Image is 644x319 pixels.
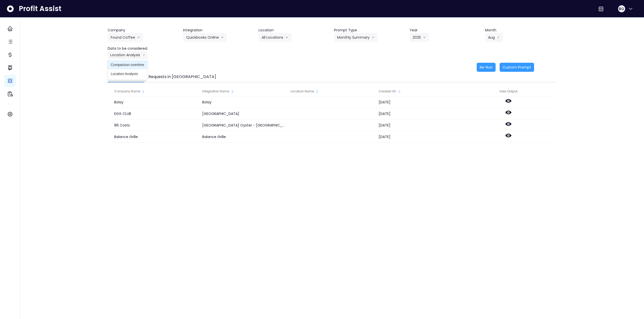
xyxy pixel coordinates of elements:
[111,62,144,67] span: Comparison overtime
[376,119,464,131] div: [DATE]
[200,131,288,143] div: Balance Grille
[112,119,199,131] div: 86 Costs
[334,33,378,42] button: Monthly Summaryarrow down line
[376,108,464,119] div: [DATE]
[315,90,319,94] svg: sort
[200,108,288,119] div: [GEOGRAPHIC_DATA]
[200,86,288,96] div: Integration Name
[19,4,61,13] span: Profit Assist
[144,72,220,82] button: Requests in [GEOGRAPHIC_DATA]
[397,90,401,94] svg: sort
[376,96,464,108] div: [DATE]
[334,28,406,33] header: Prompt Type
[464,86,552,96] div: View Output
[259,33,291,42] button: All Locationsarrow down line
[183,28,255,33] header: Integration
[108,28,179,33] header: Company
[108,51,148,59] button: Location Analysisarrow down line
[477,63,496,72] button: Re-Run
[376,86,464,96] div: Created On
[619,6,624,11] span: BG
[285,35,288,40] svg: arrow down line
[500,63,534,72] button: Custom Prompt
[259,28,330,33] header: Location
[372,35,375,40] svg: arrow down line
[288,86,376,96] div: Location Name
[423,35,426,40] svg: arrow down line
[410,33,429,42] button: 2025arrow down line
[200,96,288,108] div: Bolay
[111,71,144,76] span: Location Analysis
[108,59,147,80] ul: Location Analysisarrow down line
[112,86,199,96] div: Company Name
[141,90,145,94] svg: sort
[410,28,481,33] header: Year
[112,108,199,119] div: EGG CLUB
[137,35,140,40] svg: arrow down line
[485,33,503,42] button: Augarrow left line
[112,131,199,143] div: Balance Grille
[485,28,556,33] header: Month
[200,119,288,131] div: [GEOGRAPHIC_DATA] Oyster - [GEOGRAPHIC_DATA]
[183,33,227,42] button: Quickbooks Onlinearrow down line
[108,46,179,51] header: Data to be considered.
[230,90,234,94] svg: sort
[143,52,145,57] svg: arrow down line
[112,96,199,108] div: Bolay
[497,35,500,40] svg: arrow left line
[221,35,224,40] svg: arrow down line
[376,131,464,143] div: [DATE]
[108,33,143,42] button: Found Coffeearrow down line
